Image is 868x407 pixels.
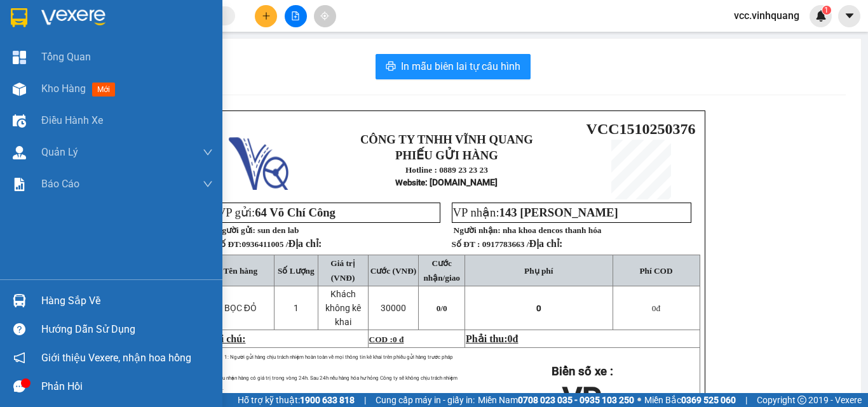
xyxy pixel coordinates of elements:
[369,335,404,344] span: COD :
[13,178,26,191] img: solution-icon
[285,5,307,27] button: file-add
[503,225,602,235] span: nha khoa dencos thanh hóa
[824,6,829,15] span: 1
[13,51,26,64] img: dashboard-icon
[294,303,299,313] span: 1
[320,11,329,20] span: aim
[745,393,747,407] span: |
[229,130,288,190] img: logo
[314,5,336,27] button: aim
[278,266,315,276] span: Số Lượng
[376,54,531,79] button: printerIn mẫu biên lai tự cấu hình
[203,147,213,157] span: down
[13,352,25,364] span: notification
[395,178,425,187] span: Website
[13,380,25,392] span: message
[325,289,361,327] span: Khách không kê khai
[453,206,618,219] span: VP nhận:
[536,304,541,313] span: 0
[255,5,277,27] button: plus
[376,393,475,407] span: Cung cấp máy in - giấy in:
[255,206,336,219] span: 64 Võ Chí Công
[423,258,460,283] span: Cước nhận/giao
[401,58,520,74] span: In mẫu biên lai tự cấu hình
[360,133,533,146] strong: CÔNG TY TNHH VĨNH QUANG
[257,225,299,235] span: sun den lab
[241,239,322,249] span: 0936411005 /
[92,83,115,97] span: mới
[41,49,91,65] span: Tổng Quan
[238,393,355,407] span: Hỗ trợ kỹ thuật:
[41,176,79,192] span: Báo cáo
[364,393,366,407] span: |
[13,146,26,159] img: warehouse-icon
[207,375,458,391] span: 2: Phiếu nhận hàng có giá trị trong vòng 24h. Sau 24h nếu hàng hóa hư hỏng Công ty sẽ không chịu ...
[207,333,245,344] span: Ghi chú:
[452,239,480,249] strong: Số ĐT :
[513,333,519,344] span: đ
[652,304,660,313] span: đ
[405,165,488,175] strong: Hotline : 0889 23 23 23
[652,304,656,313] span: 0
[11,8,27,27] img: logo-vxr
[508,333,513,344] span: 0
[41,291,213,310] div: Hàng sắp về
[13,323,25,335] span: question-circle
[13,294,26,307] img: warehouse-icon
[797,396,806,404] span: copyright
[13,114,26,128] img: warehouse-icon
[216,239,322,249] strong: Số ĐT:
[395,177,498,187] strong: : [DOMAIN_NAME]
[330,258,355,283] span: Giá trị (VNĐ)
[822,6,831,15] sup: 1
[41,112,103,128] span: Điều hành xe
[724,8,810,23] span: vcc.vinhquang
[552,364,613,378] strong: Biển số xe :
[644,393,736,407] span: Miền Bắc
[466,333,518,344] span: Phải thu:
[223,266,257,276] span: Tên hàng
[13,83,26,96] img: warehouse-icon
[41,320,213,339] div: Hướng dẫn sử dụng
[203,179,213,189] span: down
[639,266,672,276] span: Phí COD
[207,354,452,371] span: 1: Người gửi hàng chịu trách nhiệm hoàn toàn về mọi thông tin kê khai trên phiếu gửi hàng trước p...
[216,225,255,235] strong: Người gửi:
[443,304,447,313] span: 0
[478,393,634,407] span: Miền Nam
[529,238,562,249] span: Địa chỉ:
[370,266,417,276] span: Cước (VNĐ)
[41,377,213,396] div: Phản hồi
[681,395,736,405] strong: 0369 525 060
[395,149,498,162] strong: PHIẾU GỬI HÀNG
[288,238,322,249] span: Địa chỉ:
[587,121,696,137] span: VCC1510250376
[437,304,447,313] span: 0/
[844,10,855,22] span: caret-down
[499,206,618,219] span: 143 [PERSON_NAME]
[524,266,553,276] span: Phụ phí
[637,397,641,403] span: ⚪️
[291,11,300,20] span: file-add
[224,303,257,313] span: BỌC ĐỎ
[386,61,396,73] span: printer
[41,83,86,95] span: Kho hàng
[217,206,336,219] span: VP gửi:
[838,5,860,27] button: caret-down
[454,225,501,235] strong: Người nhận:
[41,144,78,160] span: Quản Lý
[381,303,406,313] span: 30000
[482,239,563,249] span: 0917783663 /
[262,11,271,20] span: plus
[393,335,403,344] span: 0 đ
[300,395,355,405] strong: 1900 633 818
[815,10,827,22] img: icon-new-feature
[518,395,634,405] strong: 0708 023 035 - 0935 103 250
[41,350,191,366] span: Giới thiệu Vexere, nhận hoa hồng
